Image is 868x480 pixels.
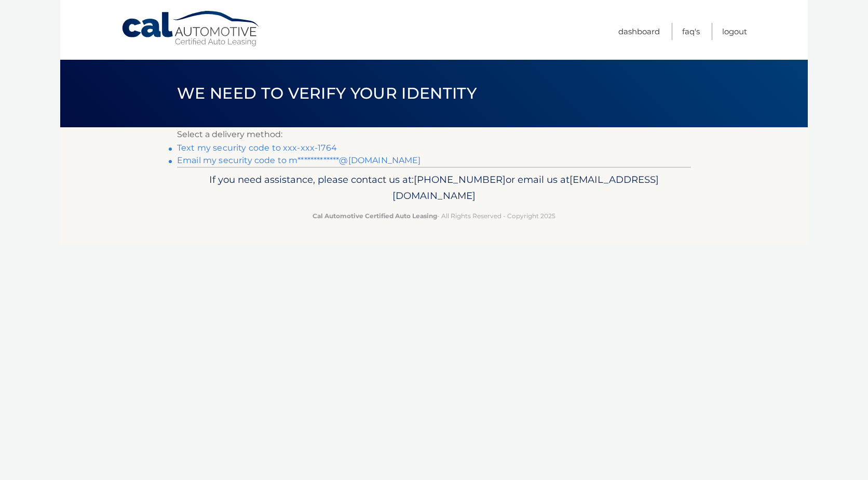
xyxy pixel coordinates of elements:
p: Select a delivery method: [177,127,691,142]
a: Dashboard [618,23,660,40]
a: Text my security code to xxx-xxx-1764 [177,143,337,153]
a: Cal Automotive [121,10,261,47]
a: FAQ's [682,23,700,40]
span: We need to verify your identity [177,84,477,103]
a: Logout [722,23,747,40]
p: - All Rights Reserved - Copyright 2025 [184,210,684,221]
span: [PHONE_NUMBER] [414,174,506,185]
p: If you need assistance, please contact us at: or email us at [184,171,684,205]
strong: Cal Automotive Certified Auto Leasing [313,212,437,220]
